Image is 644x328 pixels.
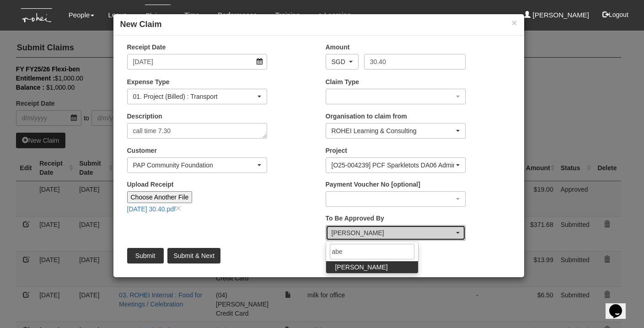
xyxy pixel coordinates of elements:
[127,180,174,189] label: Upload Receipt
[326,43,350,52] label: Amount
[127,146,157,155] label: Customer
[120,20,162,29] b: New Claim
[511,18,517,27] button: ×
[326,123,466,139] button: ROHEI Learning & Consulting
[127,89,268,104] button: 01. Project (Billed) : Transport
[127,77,170,86] label: Expense Type
[326,225,466,241] button: Royston Choo
[326,112,407,121] label: Organisation to claim from
[127,248,164,263] input: Submit
[127,157,268,173] button: PAP Community Foundation
[326,214,384,223] label: To Be Approved By
[127,54,268,70] input: d/m/yyyy
[335,263,388,272] span: [PERSON_NAME]
[326,77,360,86] label: Claim Type
[127,205,176,213] a: [DATE] 30.40.pdf
[167,248,220,263] input: Submit & Next
[176,203,181,213] a: close
[133,161,256,170] div: PAP Community Foundation
[127,112,162,121] label: Description
[127,191,193,203] input: Choose Another File
[326,180,420,189] label: Payment Voucher No [optional]
[332,161,455,170] div: [O25-004239] PCF Sparkletots DA06 Admin Staff Programme [DATE]
[326,157,466,173] button: [O25-004239] PCF Sparkletots DA06 Admin Staff Programme Sep 2025
[332,57,347,66] div: SGD
[326,54,359,70] button: SGD
[326,146,347,155] label: Project
[606,291,635,319] iframe: chat widget
[133,92,256,101] div: 01. Project (Billed) : Transport
[332,228,455,237] div: [PERSON_NAME]
[127,43,166,52] label: Receipt Date
[332,126,455,135] div: ROHEI Learning & Consulting
[330,244,414,259] input: Search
